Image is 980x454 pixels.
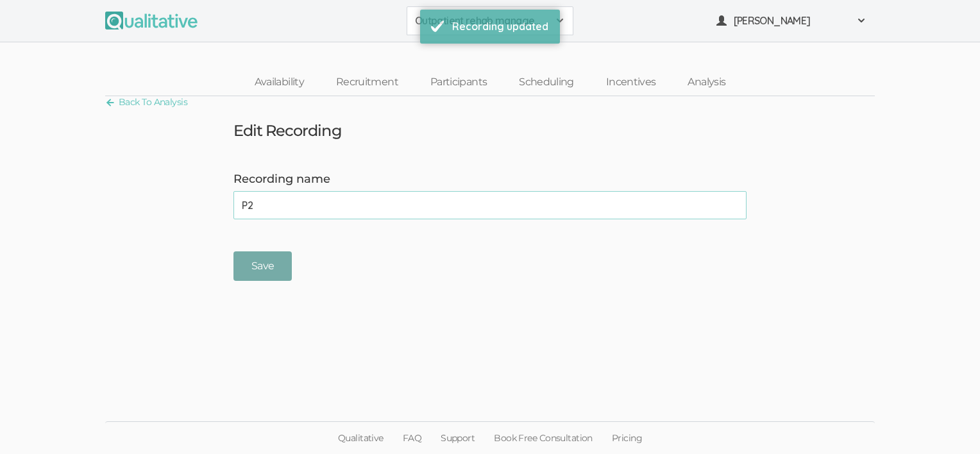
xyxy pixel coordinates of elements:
[414,69,503,96] a: Participants
[105,94,187,111] a: Back To Analysis
[503,69,590,96] a: Scheduling
[734,13,849,28] span: [PERSON_NAME]
[484,422,602,454] a: Book Free Consultation
[916,392,980,454] iframe: Chat Widget
[415,13,548,28] span: Outpatient rehab management of no shows and cancellations
[407,6,573,35] button: Outpatient rehab management of no shows and cancellations
[452,19,548,34] div: Recording updated
[233,251,292,282] input: Save
[590,69,672,96] a: Incentives
[431,422,484,454] a: Support
[105,12,198,29] img: Qualitative
[672,69,741,96] a: Analysis
[239,69,320,96] a: Availability
[393,422,431,454] a: FAQ
[233,171,747,188] label: Recording name
[602,422,652,454] a: Pricing
[328,422,393,454] a: Qualitative
[708,6,875,35] button: [PERSON_NAME]
[320,69,414,96] a: Recruitment
[233,122,342,139] h3: Edit Recording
